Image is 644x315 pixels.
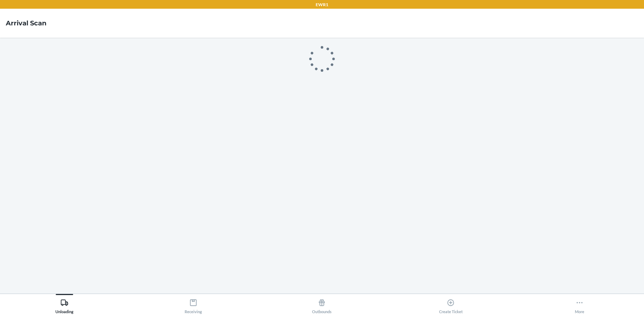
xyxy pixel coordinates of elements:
[258,294,387,314] button: Outbounds
[575,296,584,314] div: More
[312,296,332,314] div: Outbounds
[55,296,73,314] div: Unloading
[185,296,202,314] div: Receiving
[129,294,258,314] button: Receiving
[6,18,46,28] h4: Arrival Scan
[515,294,644,314] button: More
[439,296,463,314] div: Create Ticket
[386,294,515,314] button: Create Ticket
[316,1,328,8] p: EWR1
